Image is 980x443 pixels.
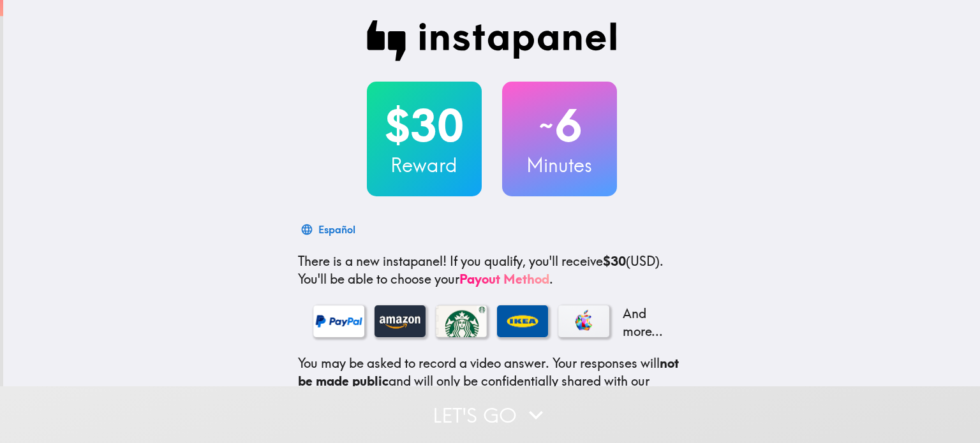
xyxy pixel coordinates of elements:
p: You may be asked to record a video answer. Your responses will and will only be confidentially sh... [298,354,686,426]
img: Instapanel [367,20,617,61]
span: ~ [537,106,555,145]
button: Español [298,217,360,242]
h2: 6 [502,99,617,152]
h2: $30 [367,99,482,152]
p: And more... [620,305,671,340]
p: If you qualify, you'll receive (USD) . You'll be able to choose your . [298,252,686,288]
a: Payout Method [459,271,549,287]
b: $30 [603,253,626,269]
span: There is a new instapanel! [298,253,447,269]
h3: Reward [367,152,482,178]
h3: Minutes [502,152,617,178]
div: Español [318,221,355,238]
